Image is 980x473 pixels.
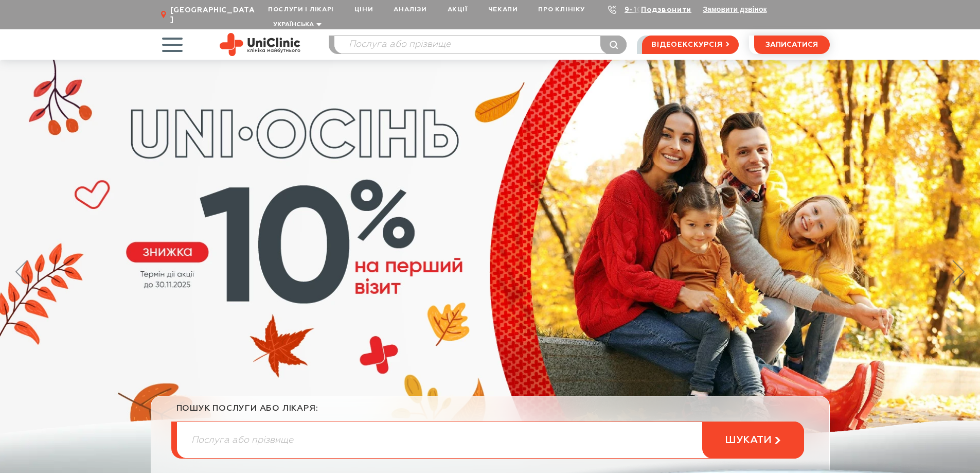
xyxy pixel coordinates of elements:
span: шукати [725,434,772,447]
button: Замовити дзвінок [703,5,767,13]
span: записатися [765,41,818,48]
span: [GEOGRAPHIC_DATA] [170,6,258,24]
img: Uniclinic [220,33,300,56]
input: Послуга або прізвище [177,422,804,458]
span: Українська [273,22,314,28]
a: Подзвонити [641,6,691,13]
button: записатися [754,36,830,54]
a: 9-103 [625,6,647,13]
div: пошук послуги або лікаря: [176,404,804,422]
button: шукати [702,422,804,459]
input: Послуга або прізвище [334,36,627,54]
span: відеоекскурсія [651,36,722,54]
a: відеоекскурсія [642,36,738,54]
button: Українська [271,21,322,29]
